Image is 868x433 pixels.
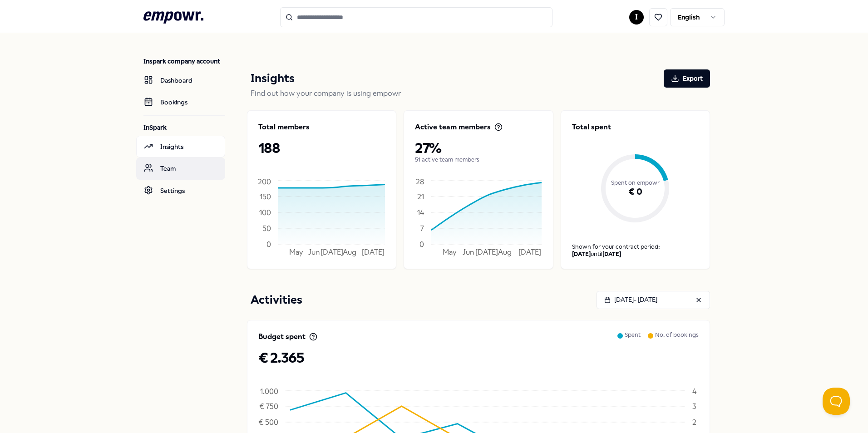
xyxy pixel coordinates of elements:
[692,402,696,410] tspan: 3
[664,69,710,88] button: Export
[258,177,271,186] tspan: 200
[416,177,424,186] tspan: 28
[262,224,271,232] tspan: 50
[417,192,424,201] tspan: 21
[321,248,343,256] tspan: [DATE]
[258,349,699,366] p: € 2.365
[308,248,320,256] tspan: Jun
[572,143,699,222] div: Spent on empowr
[629,10,644,25] button: I
[260,192,271,201] tspan: 150
[136,157,225,179] a: Team
[253,387,278,396] tspan: € 1.000
[498,248,512,256] tspan: Aug
[443,248,457,256] tspan: May
[823,388,850,415] iframe: Help Scout Beacon - Open
[258,331,306,342] p: Budget spent
[597,291,710,309] button: [DATE]- [DATE]
[251,291,302,309] p: Activities
[136,180,225,202] a: Settings
[343,248,356,256] tspan: Aug
[602,251,621,257] b: [DATE]
[259,208,271,216] tspan: 100
[419,240,424,248] tspan: 0
[266,240,271,248] tspan: 0
[289,248,303,256] tspan: May
[572,243,699,251] p: Shown for your contract period:
[572,251,591,257] b: [DATE]
[259,402,278,410] tspan: € 750
[251,69,295,88] p: Insights
[136,69,225,91] a: Dashboard
[136,136,225,157] a: Insights
[692,387,697,396] tspan: 4
[417,208,424,216] tspan: 14
[692,418,696,426] tspan: 2
[415,122,491,133] p: Active team members
[572,251,699,258] div: until
[143,123,225,132] p: InSpark
[258,140,385,156] p: 188
[572,162,699,222] div: € 0
[258,418,278,426] tspan: € 500
[572,122,699,133] p: Total spent
[258,122,310,133] p: Total members
[655,331,699,349] p: No. of bookings
[625,331,641,349] p: Spent
[519,248,542,256] tspan: [DATE]
[136,91,225,113] a: Bookings
[475,248,498,256] tspan: [DATE]
[280,7,552,27] input: Search for products, categories or subcategories
[362,248,385,256] tspan: [DATE]
[463,248,474,256] tspan: Jun
[415,140,542,156] p: 27%
[420,224,424,232] tspan: 7
[415,156,542,163] p: 51 active team members
[604,295,657,305] div: [DATE] - [DATE]
[143,57,225,66] p: Inspark company account
[251,88,710,99] p: Find out how your company is using empowr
